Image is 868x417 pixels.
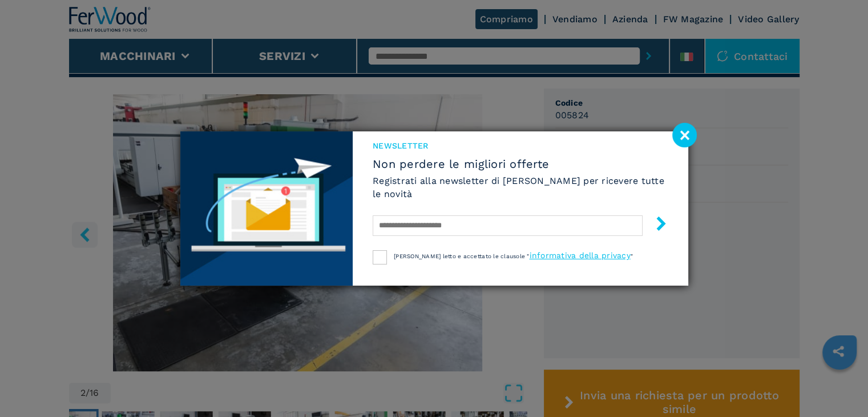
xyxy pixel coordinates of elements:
button: submit-button [643,212,668,239]
a: informativa della privacy [529,251,630,260]
span: Non perdere le migliori offerte [373,157,668,171]
span: [PERSON_NAME] letto e accettato le clausole " [394,253,529,259]
span: NEWSLETTER [373,140,668,151]
span: " [631,253,633,259]
h6: Registrati alla newsletter di [PERSON_NAME] per ricevere tutte le novità [373,174,668,201]
img: Newsletter image [180,131,353,286]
